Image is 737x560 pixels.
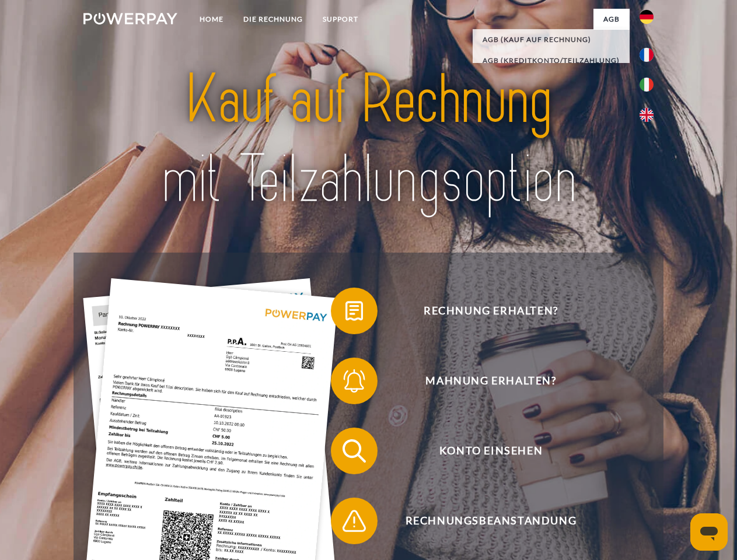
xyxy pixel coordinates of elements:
[190,9,233,30] a: Home
[348,498,634,544] span: Rechnungsbeanstandung
[473,50,630,71] a: AGB (Kreditkonto/Teilzahlung)
[348,428,634,474] span: Konto einsehen
[340,366,369,395] img: qb_bell.svg
[331,428,634,474] button: Konto einsehen
[348,288,634,334] span: Rechnung erhalten?
[593,9,630,30] a: agb
[111,56,626,223] img: title-powerpay_de.svg
[313,9,368,30] a: SUPPORT
[473,29,630,50] a: AGB (Kauf auf Rechnung)
[340,296,369,325] img: qb_bill.svg
[690,513,728,551] iframe: Schaltfläche zum Öffnen des Messaging-Fensters
[340,506,369,535] img: qb_warning.svg
[331,358,634,404] button: Mahnung erhalten?
[233,9,313,30] a: DIE RECHNUNG
[348,358,634,404] span: Mahnung erhalten?
[331,498,634,544] button: Rechnungsbeanstandung
[640,48,654,62] img: fr
[640,10,654,24] img: de
[640,78,654,92] img: it
[83,13,177,24] img: logo-powerpay-white.svg
[340,436,369,466] img: qb_search.svg
[640,108,654,122] img: en
[331,288,634,334] button: Rechnung erhalten?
